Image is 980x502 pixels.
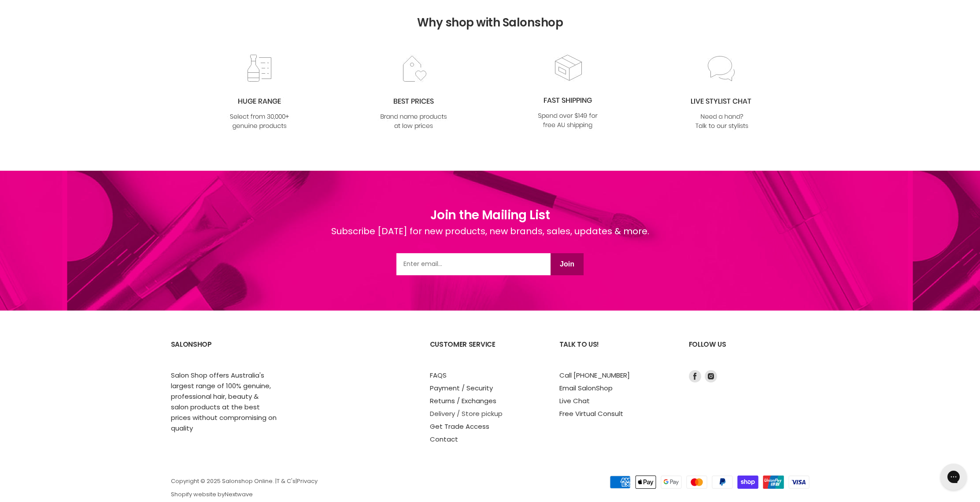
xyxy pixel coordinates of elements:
[430,396,496,405] a: Returns / Exchanges
[277,477,296,485] a: T & C's
[559,371,630,380] a: Call [PHONE_NUMBER]
[297,477,318,485] a: Privacy
[559,383,613,393] a: Email SalonShop
[171,333,283,370] h2: SalonShop
[686,54,758,131] img: chat_c0a1c8f7-3133-4fc6-855f-7264552747f6.jpg
[224,54,295,131] img: range2_8cf790d4-220e-469f-917d-a18fed3854b6.jpg
[430,333,542,370] h2: Customer Service
[689,333,810,370] h2: Follow us
[559,409,623,418] a: Free Virtual Consult
[430,371,447,380] a: FAQS
[171,478,549,498] p: Copyright © 2025 Salonshop Online. | | Shopify website by
[331,225,649,253] div: Subscribe [DATE] for new products, new brands, sales, updates & more.
[430,409,503,418] a: Delivery / Store pickup
[378,54,449,131] img: prices.jpg
[171,370,277,434] p: Salon Shop offers Australia's largest range of 100% genuine, professional hair, beauty & salon pr...
[430,435,458,444] a: Contact
[331,206,649,225] h1: Join the Mailing List
[396,253,551,275] input: Email
[225,490,253,498] a: Nextwave
[532,53,603,131] img: fast.jpg
[430,422,489,431] a: Get Trade Access
[936,461,971,493] iframe: Gorgias live chat messenger
[559,333,671,370] h2: Talk to us!
[559,396,590,405] a: Live Chat
[430,383,493,393] a: Payment / Security
[551,253,584,275] button: Join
